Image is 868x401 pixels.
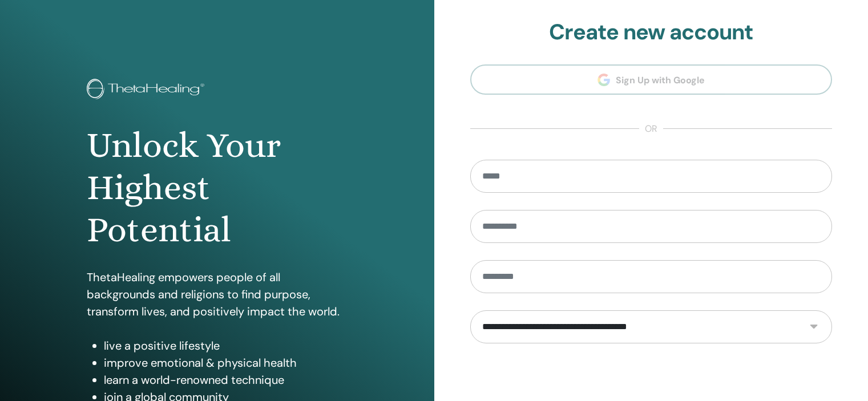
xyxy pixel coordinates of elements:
[104,371,348,388] li: learn a world-renowned technique
[87,269,348,320] p: ThetaHealing empowers people of all backgrounds and religions to find purpose, transform lives, a...
[104,337,348,354] li: live a positive lifestyle
[639,122,663,136] span: or
[87,124,348,252] h1: Unlock Your Highest Potential
[104,354,348,371] li: improve emotional & physical health
[470,19,833,46] h2: Create new account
